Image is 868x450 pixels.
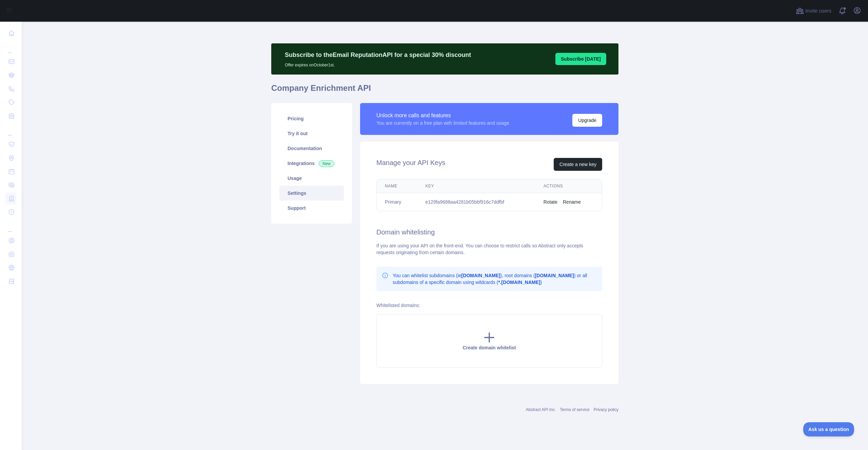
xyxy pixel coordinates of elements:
a: Documentation [279,141,344,156]
div: ... [5,41,16,54]
td: Primary [377,193,417,211]
a: Integrations New [279,156,344,171]
b: [DOMAIN_NAME] [461,273,500,278]
b: [DOMAIN_NAME] [535,273,574,278]
div: You are currently on a free plan with limited features and usage [376,120,509,126]
a: Settings [279,186,344,201]
a: Support [279,201,344,216]
p: Offer expires on October 1st. [285,60,471,68]
th: Name [377,179,417,193]
span: New [319,160,334,167]
a: Privacy policy [594,407,618,412]
span: Create domain whitelist [462,345,516,350]
th: Actions [535,179,602,193]
button: Rename [563,199,581,205]
a: Pricing [279,111,344,126]
button: Upgrade [572,114,602,127]
b: *.[DOMAIN_NAME] [498,280,540,285]
th: Key [417,179,535,193]
button: Subscribe [DATE] [555,53,606,65]
h2: Domain whitelisting [376,227,602,237]
h2: Manage your API Keys [376,158,445,171]
a: Abstract API Inc. [526,407,556,412]
iframe: Toggle Customer Support [803,422,854,436]
button: Invite users [794,5,833,16]
p: Subscribe to the Email Reputation API for a special 30 % discount [285,50,471,60]
div: ... [5,220,16,233]
td: e129fa9688aa4281b05bbf916c7ddfbf [417,193,535,211]
div: Unlock more calls and features [376,111,509,120]
label: Whitelisted domains: [376,303,420,308]
a: Try it out [279,126,344,141]
a: Usage [279,171,344,186]
button: Create a new key [554,158,602,171]
span: Invite users [805,7,831,15]
div: ... [5,123,16,137]
h1: Company Enrichment API [271,83,618,99]
a: Terms of service [560,407,589,412]
button: Rotate [544,199,557,205]
p: You can whitelist subdomains (ie ), root domains ( ) or all subdomains of a specific domain using... [393,272,597,286]
div: If you are using your API on the front-end. You can choose to restrict calls so Abstract only acc... [376,242,602,256]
